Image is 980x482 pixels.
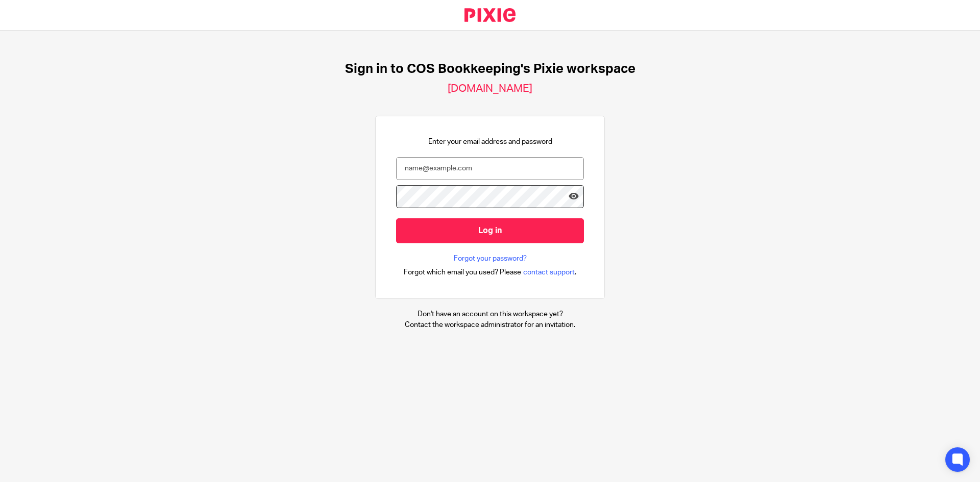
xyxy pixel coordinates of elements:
[448,82,532,95] h2: [DOMAIN_NAME]
[345,61,635,77] h1: Sign in to COS Bookkeeping's Pixie workspace
[396,157,584,180] input: name@example.com
[396,218,584,243] input: Log in
[523,267,575,277] span: contact support
[404,266,577,278] div: .
[405,309,575,319] p: Don't have an account on this workspace yet?
[454,253,527,264] a: Forgot your password?
[404,267,521,277] span: Forgot which email you used? Please
[405,320,575,330] p: Contact the workspace administrator for an invitation.
[428,137,552,147] p: Enter your email address and password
